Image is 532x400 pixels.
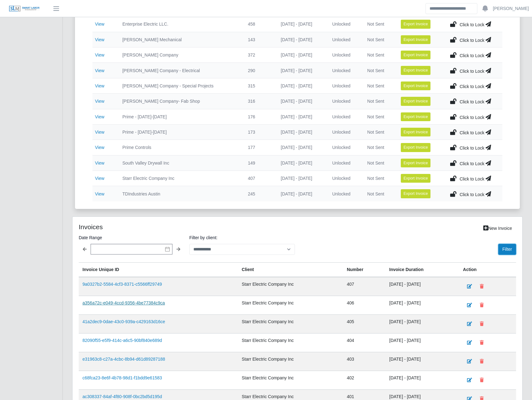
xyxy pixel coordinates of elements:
td: 245 [243,186,276,201]
td: Starr Electric Company Inc [238,296,343,314]
a: View [95,68,104,73]
td: Not Sent [362,155,396,170]
td: Not Sent [362,94,396,109]
td: Starr Electric Company Inc [117,171,243,186]
span: Click to Lock [460,69,484,74]
a: View [95,145,104,150]
td: Not Sent [362,78,396,93]
button: Export Invoice [401,112,431,121]
a: a356a72c-e049-4ccd-9356-4be77384c9ca [82,300,165,305]
td: Prime Controls [117,140,243,155]
td: Unlocked [327,109,362,124]
td: Not Sent [362,124,396,140]
td: South Valley Drywall Inc [117,155,243,170]
span: Click to Lock [460,38,484,43]
td: 404 [343,333,385,352]
td: 458 [243,17,276,32]
td: Not Sent [362,140,396,155]
td: [DATE] - [DATE] [385,314,459,333]
button: Export Invoice [401,35,431,44]
span: Click to Lock [460,130,484,135]
td: [DATE] - [DATE] [276,78,327,93]
td: [PERSON_NAME] Company [117,47,243,63]
th: Action [459,262,516,277]
span: Click to Lock [460,53,484,58]
td: 149 [243,155,276,170]
td: [DATE] - [DATE] [276,171,327,186]
a: ac308337-84af-4f80-908f-0bc2bd5d195d [82,394,162,399]
td: 290 [243,63,276,78]
td: 173 [243,124,276,140]
td: [DATE] - [DATE] [385,371,459,389]
td: Starr Electric Company Inc [238,352,343,371]
td: Unlocked [327,155,362,170]
td: 405 [343,314,385,333]
a: View [95,52,104,57]
a: View [95,114,104,119]
td: [DATE] - [DATE] [276,94,327,109]
td: Enterprise Electric LLC. [117,17,243,32]
td: [PERSON_NAME] Mechanical [117,32,243,47]
h4: Invoices [79,223,256,231]
a: View [95,176,104,181]
span: Click to Lock [460,84,484,89]
td: [DATE] - [DATE] [385,277,459,296]
td: TDIndustries Austin [117,186,243,201]
td: [DATE] - [DATE] [276,140,327,155]
td: Not Sent [362,109,396,124]
button: Export Invoice [401,174,431,183]
td: 143 [243,32,276,47]
td: Starr Electric Company Inc [238,333,343,352]
td: Prime - [DATE]-[DATE] [117,109,243,124]
span: Click to Lock [460,22,484,27]
button: Export Invoice [401,128,431,136]
td: [DATE] - [DATE] [276,186,327,201]
button: Export Invoice [401,97,431,106]
td: Not Sent [362,32,396,47]
td: Not Sent [362,171,396,186]
input: Search [425,3,477,14]
button: Export Invoice [401,81,431,90]
th: Invoice Unique ID [79,262,238,277]
td: 407 [243,171,276,186]
td: Unlocked [327,186,362,201]
td: Not Sent [362,17,396,32]
td: Starr Electric Company Inc [238,371,343,389]
td: Unlocked [327,47,362,63]
a: New Invoice [479,223,516,234]
td: [PERSON_NAME] Company- Fab Shop [117,94,243,109]
td: Not Sent [362,47,396,63]
td: [PERSON_NAME] Company - Electrical [117,63,243,78]
td: 402 [343,371,385,389]
span: Click to Lock [460,161,484,166]
td: 403 [343,352,385,371]
td: Starr Electric Company Inc [238,314,343,333]
td: 176 [243,109,276,124]
td: Not Sent [362,63,396,78]
td: Unlocked [327,78,362,93]
a: View [95,191,104,196]
td: [DATE] - [DATE] [276,155,327,170]
td: [DATE] - [DATE] [276,124,327,140]
td: 407 [343,277,385,296]
td: Unlocked [327,124,362,140]
td: Unlocked [327,63,362,78]
button: Export Invoice [401,143,431,152]
a: 9a0327b2-5584-4cf3-8371-c5566ff29749 [82,282,162,287]
td: [DATE] - [DATE] [385,333,459,352]
button: Filter [498,244,516,255]
a: c68fca23-8e6f-4b78-98d1-f1bdd9e61583 [82,375,162,380]
button: Export Invoice [401,51,431,59]
td: Prime - [DATE]-[DATE] [117,124,243,140]
td: [DATE] - [DATE] [276,109,327,124]
label: Date Range [79,234,184,241]
td: Unlocked [327,94,362,109]
button: Export Invoice [401,189,431,198]
span: Click to Lock [460,115,484,120]
td: 372 [243,47,276,63]
td: Unlocked [327,171,362,186]
a: 41a2dec9-0dae-43c0-939a-c429163d16ce [82,319,165,324]
a: View [95,130,104,135]
td: 177 [243,140,276,155]
a: [PERSON_NAME] [493,5,529,12]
